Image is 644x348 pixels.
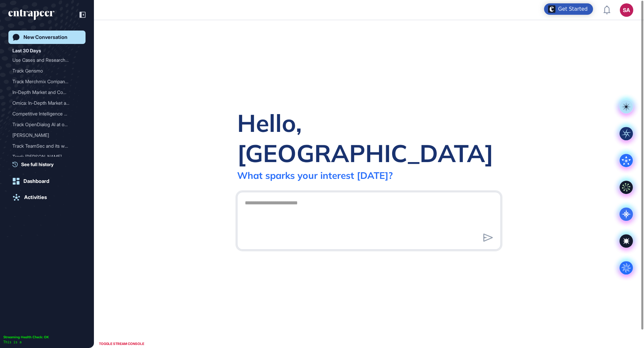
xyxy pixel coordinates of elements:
div: In-Depth Market and Compe... [12,87,76,98]
div: Track Gensmo [12,65,76,76]
div: Track TeamSec and its website [12,141,82,151]
div: [PERSON_NAME] [12,130,76,141]
div: Get Started [558,6,588,12]
div: Omica: In-Depth Market an... [12,98,76,108]
div: Last 30 Days [12,47,41,55]
div: TOGGLE STREAM CONSOLE [97,340,146,348]
div: Track OpenDialog AI at op... [12,119,76,130]
div: Track [PERSON_NAME] Company at f... [12,151,76,162]
a: New Conversation [8,31,86,44]
a: Dashboard [8,175,86,188]
div: Competitive Intelligence Market Research Request [12,108,82,119]
div: Use Cases and Research In... [12,55,76,65]
div: In-Depth Market and Competitive Analysis for Omica's Animal-Free Safety Testing Solutions [12,87,82,98]
img: launcher-image-alternative-text [548,5,555,13]
div: Hello, [GEOGRAPHIC_DATA] [237,108,501,168]
div: Dashboard [23,178,49,184]
div: Track Merchmix Company Website [12,76,82,87]
a: See full history [12,161,86,168]
div: Omica: In-Depth Market and Competitive Analysis for Animal-Free Safety Testing (NAMs) [12,98,82,108]
div: Track Merchmix Company We... [12,76,76,87]
span: See full history [21,161,54,168]
button: SA [620,3,633,17]
div: Use Cases and Research Insights on Quantum Software and Chip Development: Focus on Simulation Too... [12,55,82,65]
div: Track OpenDialog AI at opendialog.ai [12,119,82,130]
div: What sparks your interest [DATE]? [237,169,393,181]
a: Activities [8,191,86,204]
div: Track TeamSec and its web... [12,141,76,151]
div: New Conversation [23,34,67,40]
div: Tracy [12,130,82,141]
div: Open Get Started checklist [544,3,593,15]
div: Track Fimple Company at fimple.co.uk [12,151,82,162]
div: Track Gensmo [12,65,82,76]
div: Activities [24,194,47,200]
div: Competitive Intelligence ... [12,108,76,119]
div: entrapeer-logo [8,9,54,20]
